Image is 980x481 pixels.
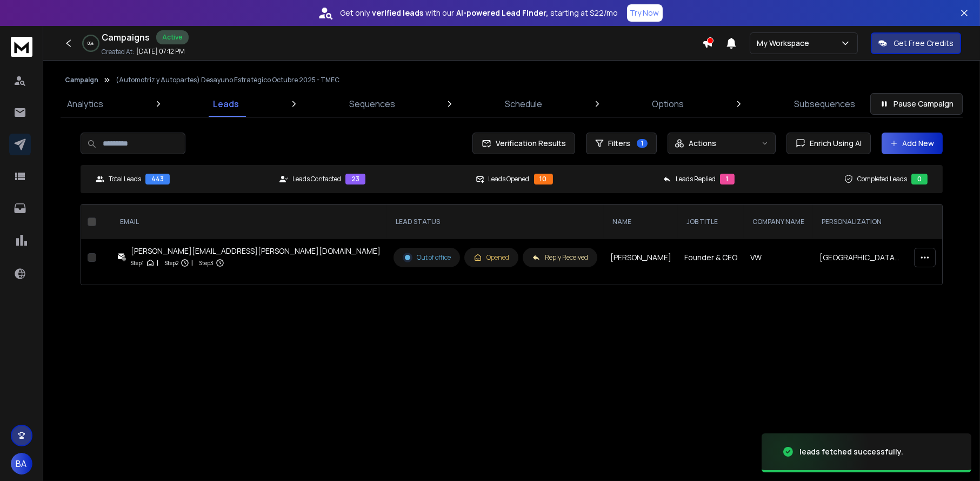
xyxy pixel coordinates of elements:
p: Actions [689,138,716,149]
button: Add New [882,133,943,154]
a: Sequences [343,91,402,117]
p: (Automotriz y Autopartes) Desayuno Estratégico Octubre 2025 - TMEC [116,76,339,84]
p: Created At: [102,48,134,56]
button: Campaign [65,76,98,84]
div: Out of office [403,253,451,262]
th: Company Name [744,205,813,239]
span: 1 [637,139,648,148]
div: Reply Received [532,253,588,262]
p: Step 3 [199,258,214,268]
div: Active [156,30,189,44]
p: Leads Contacted [292,175,341,183]
div: Palabras clave [127,64,172,71]
div: leads fetched successfully. [799,446,903,457]
p: Options [652,97,684,110]
p: | [157,258,158,268]
p: Sequences [349,97,395,110]
div: [PERSON_NAME][EMAIL_ADDRESS][PERSON_NAME][DOMAIN_NAME] [131,246,381,256]
img: logo_orange.svg [17,17,26,26]
a: Options [646,91,691,117]
p: Try Now [630,8,659,18]
button: Pause Campaign [870,93,963,115]
p: Step 1 [131,258,144,268]
img: logo [11,37,32,57]
h1: Campaigns [102,31,150,44]
strong: AI-powered Lead Finder, [457,8,549,18]
p: 0 % [88,40,94,47]
div: 1 [720,174,735,185]
button: Try Now [627,4,663,22]
span: Filters [608,138,630,149]
th: EMAIL [111,205,387,239]
p: Schedule [505,97,542,110]
p: Leads Replied [676,175,716,183]
td: [PERSON_NAME] [604,239,678,276]
button: BA [11,453,32,475]
a: Leads [206,91,245,117]
div: 0 [911,174,928,185]
div: 10 [534,174,553,185]
th: Job Title [678,205,744,239]
p: [DATE] 07:12 PM [136,47,185,56]
a: Schedule [498,91,549,117]
div: 443 [145,174,170,185]
button: Get Free Credits [871,32,961,54]
th: personalization [813,205,908,239]
p: Subsequences [794,97,855,110]
th: NAME [604,205,678,239]
div: v 4.0.25 [30,17,53,26]
th: LEAD STATUS [387,205,604,239]
p: | [191,258,193,268]
a: Subsequences [788,91,862,117]
p: Leads [213,97,239,110]
div: Dominio [57,64,83,71]
p: Step 2 [165,258,178,268]
td: Founder & CEO [678,239,744,276]
p: Analytics [67,97,103,110]
a: Analytics [61,91,110,117]
button: Filters1 [586,133,657,154]
button: Enrich Using AI [786,133,871,154]
td: [GEOGRAPHIC_DATA], [GEOGRAPHIC_DATA] [813,239,908,276]
img: website_grey.svg [17,28,26,37]
div: Dominio: [URL] [28,28,79,37]
p: My Workspace [757,38,814,49]
span: Verification Results [491,138,566,149]
p: Total Leads [109,175,141,183]
p: Get only with our starting at $22/mo [341,8,618,18]
p: Leads Opened [489,175,530,183]
td: VW [744,239,813,276]
p: Completed Leads [857,175,907,183]
div: Opened [474,253,509,262]
button: Verification Results [472,133,575,154]
p: Get Free Credits [894,38,954,49]
img: tab_domain_overview_orange.svg [45,63,54,71]
div: 23 [345,174,365,185]
img: tab_keywords_by_traffic_grey.svg [115,63,124,71]
span: Enrich Using AI [805,138,862,149]
strong: verified leads [372,8,424,18]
